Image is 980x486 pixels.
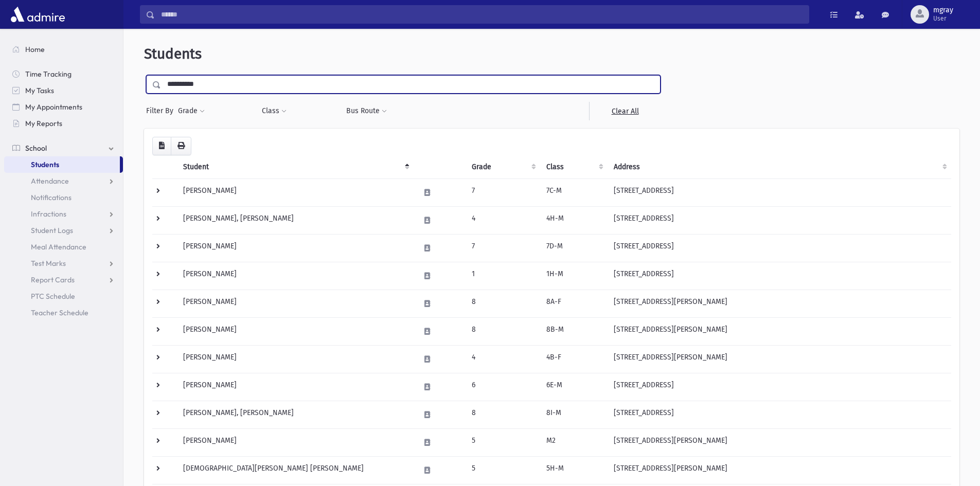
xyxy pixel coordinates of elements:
td: [STREET_ADDRESS] [608,206,951,234]
td: [DEMOGRAPHIC_DATA][PERSON_NAME] [PERSON_NAME] [177,456,414,484]
td: [PERSON_NAME] [177,178,414,206]
a: Meal Attendance [4,239,123,255]
td: M2 [540,428,608,456]
span: Infractions [31,209,66,219]
a: My Appointments [4,99,123,115]
td: 6E-M [540,373,608,401]
a: School [4,140,123,156]
th: Class: activate to sort column ascending [540,155,608,179]
span: mgray [933,6,953,14]
span: My Tasks [25,86,54,95]
span: Meal Attendance [31,242,86,251]
td: 5 [466,428,540,456]
button: Class [261,102,287,120]
button: Print [171,137,191,155]
a: Notifications [4,189,123,206]
a: Attendance [4,173,123,189]
td: 8 [466,317,540,345]
td: 7D-M [540,234,608,262]
td: 8A-F [540,290,608,317]
td: 4B-F [540,345,608,373]
td: 7 [466,178,540,206]
span: Student Logs [31,226,73,235]
span: Report Cards [31,275,75,284]
span: User [933,14,953,23]
span: Notifications [31,193,72,202]
td: 6 [466,373,540,401]
td: 7C-M [540,178,608,206]
span: Attendance [31,176,69,186]
td: [PERSON_NAME] [177,373,414,401]
span: Students [31,160,59,169]
td: [PERSON_NAME], [PERSON_NAME] [177,401,414,428]
td: 1H-M [540,262,608,290]
a: Test Marks [4,255,123,272]
td: [STREET_ADDRESS][PERSON_NAME] [608,317,951,345]
button: CSV [152,137,171,155]
td: [STREET_ADDRESS] [608,178,951,206]
span: My Appointments [25,102,82,112]
button: Grade [177,102,205,120]
a: PTC Schedule [4,288,123,304]
td: [PERSON_NAME], [PERSON_NAME] [177,206,414,234]
td: 8 [466,290,540,317]
td: [STREET_ADDRESS] [608,401,951,428]
span: Filter By [146,105,177,116]
td: [PERSON_NAME] [177,345,414,373]
span: PTC Schedule [31,292,75,301]
td: [STREET_ADDRESS] [608,373,951,401]
td: [STREET_ADDRESS][PERSON_NAME] [608,345,951,373]
span: Teacher Schedule [31,308,88,317]
th: Student: activate to sort column descending [177,155,414,179]
a: Student Logs [4,222,123,239]
td: [PERSON_NAME] [177,317,414,345]
td: 8 [466,401,540,428]
th: Grade: activate to sort column ascending [466,155,540,179]
td: [STREET_ADDRESS][PERSON_NAME] [608,456,951,484]
span: Home [25,45,45,54]
td: 4H-M [540,206,608,234]
a: Clear All [589,102,661,120]
a: My Tasks [4,82,123,99]
a: Infractions [4,206,123,222]
td: [PERSON_NAME] [177,428,414,456]
td: [STREET_ADDRESS] [608,262,951,290]
span: Students [144,45,202,62]
td: 5 [466,456,540,484]
th: Address: activate to sort column ascending [608,155,951,179]
td: [PERSON_NAME] [177,290,414,317]
a: Students [4,156,120,173]
td: [STREET_ADDRESS][PERSON_NAME] [608,290,951,317]
td: 7 [466,234,540,262]
span: Time Tracking [25,69,72,79]
span: My Reports [25,119,62,128]
span: School [25,143,47,153]
td: [PERSON_NAME] [177,234,414,262]
td: 8B-M [540,317,608,345]
td: 4 [466,206,540,234]
span: Test Marks [31,259,66,268]
td: [STREET_ADDRESS] [608,234,951,262]
input: Search [155,5,809,24]
img: AdmirePro [8,4,67,25]
td: 4 [466,345,540,373]
td: 1 [466,262,540,290]
a: My Reports [4,115,123,132]
a: Report Cards [4,272,123,288]
td: 8I-M [540,401,608,428]
a: Time Tracking [4,66,123,82]
td: 5H-M [540,456,608,484]
td: [STREET_ADDRESS][PERSON_NAME] [608,428,951,456]
a: Teacher Schedule [4,304,123,321]
td: [PERSON_NAME] [177,262,414,290]
a: Home [4,41,123,58]
button: Bus Route [346,102,387,120]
